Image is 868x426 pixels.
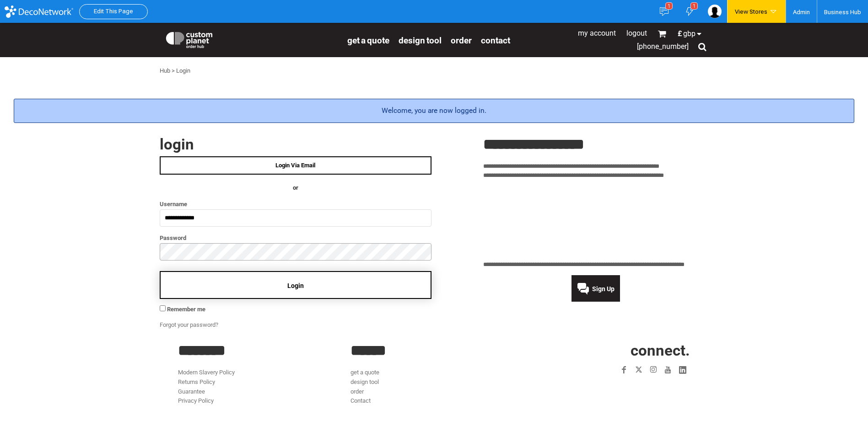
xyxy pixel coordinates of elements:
[160,305,166,311] input: Remember me
[451,35,472,45] a: order
[399,35,442,46] span: design tool
[172,66,175,76] div: >
[14,99,854,123] div: Welcome, you are now logged in.
[160,67,170,74] a: Hub
[178,369,235,376] a: Modern Slavery Policy
[164,30,214,48] img: Custom Planet
[350,397,371,404] a: Contact
[564,383,690,394] iframe: Customer reviews powered by Trustpilot
[94,8,133,15] a: Edit This Page
[665,2,673,10] div: 1
[481,35,510,45] a: Contact
[483,186,709,255] iframe: Customer reviews powered by Trustpilot
[578,29,616,37] a: My Account
[626,29,647,37] a: Logout
[160,137,431,152] h2: Login
[160,156,431,175] a: Login Via Email
[690,2,698,10] div: 1
[178,397,214,404] a: Privacy Policy
[678,30,683,37] span: £
[160,199,431,209] label: Username
[637,42,689,51] span: [PHONE_NUMBER]
[160,321,218,328] a: Forgot your password?
[347,35,389,45] a: get a quote
[347,35,389,46] span: get a quote
[178,388,205,395] a: Guarantee
[160,183,431,193] h4: OR
[399,35,442,45] a: design tool
[160,233,431,243] label: Password
[178,378,215,385] a: Returns Policy
[350,369,379,376] a: get a quote
[176,66,190,76] div: Login
[287,282,304,289] span: Login
[683,30,695,37] span: GBP
[350,378,379,385] a: design tool
[350,388,364,395] a: order
[592,285,615,293] span: Sign Up
[523,343,690,358] h2: CONNECT.
[167,306,205,313] span: Remember me
[160,25,343,53] a: Custom Planet
[481,35,510,46] span: Contact
[451,35,472,46] span: order
[275,162,315,169] span: Login Via Email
